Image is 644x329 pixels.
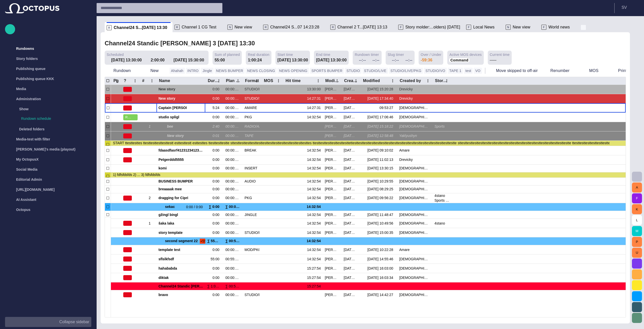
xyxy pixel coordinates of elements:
div: 0:00 [213,230,221,235]
div: 10/09 13:29:31 [344,96,358,101]
button: STUDIO/LIVE [363,68,388,74]
p: Media-test with filter [16,137,50,142]
button: SPORTS BUMPER [310,68,344,74]
button: Print [609,66,628,75]
div: 01/09 10:07:05 [344,157,358,162]
span: New story [158,96,203,101]
div: 00:00:00:00 [225,196,240,200]
div: Yaklyushyn [399,133,419,138]
div: 10/09 09:10:02 [368,148,395,153]
div: 5:24 [213,105,221,110]
div: breaaaak mee [158,186,203,193]
div: FStory molder:...olders) [DATE] [396,22,464,32]
span: bee [167,124,203,129]
div: Vedra [399,293,430,297]
div: 10/09 13:29:41 [344,87,358,92]
p: Octopus [16,207,30,212]
div: 15/09 16:03:00 [368,266,395,271]
button: New [142,66,168,75]
button: # column menu [148,77,155,84]
div: 0:00 [213,187,221,192]
div: Stanislav Vedra (svedra) [325,148,340,153]
div: New story [158,131,203,140]
div: 15/09 16:03:34 [344,275,358,280]
span: fdaasdfasrf412312341234das [158,148,203,153]
button: MOS [580,66,607,75]
button: NEWS BUMPER [215,68,245,74]
div: 09/09 15:18:22 [368,124,395,129]
span: New story [167,133,203,138]
div: Grygoriy Yaklyushyn (gyaklyushyn) [325,293,340,297]
div: ∑ 0:00 [209,203,221,211]
div: 12/09 11:48:47 [368,212,395,217]
div: Vedra [399,187,430,192]
p: AI Assistant [16,197,36,202]
button: Move skipped to off-air [487,66,540,75]
div: 20/08 08:29:10 [344,212,358,217]
div: Vedra [399,124,430,129]
p: Publishing queue [16,66,46,71]
div: AMARE [245,105,257,110]
div: AUDIO [245,179,256,184]
div: 00:00:00:00 [225,230,240,235]
div: Ilja Chomutov (ichomutov) [325,196,340,200]
span: New view [513,25,530,30]
p: F [541,25,546,30]
div: 12/08 14:27:44 [344,179,358,184]
div: STUDIO/LIVE/PKG [245,230,259,235]
div: 00:00:00:00 [225,148,240,153]
div: story template [158,228,203,237]
div: Vedra [399,166,430,171]
div: Publishing queue [5,64,91,74]
div: 10/09 11:02:13 [368,157,395,162]
div: Stanislav Vedra (svedra) [325,96,340,101]
div: 15:27:54 [285,284,321,289]
div: 17/09 09:56:22 [368,196,395,200]
button: SV [618,3,641,12]
button: Modified column menu [389,77,396,84]
button: Created column menu [352,77,359,84]
div: 20/08 10:43:23 [344,221,358,226]
button: Collapse sidebar [5,317,91,327]
button: STUDIO/LIVE/PKG [389,68,423,74]
div: komi [158,165,203,172]
div: Vedra [399,221,430,226]
div: Stanislav Vedra (svedra) [325,221,340,226]
div: 14:32:54 [285,179,321,184]
div: 14:32:54 [285,212,321,217]
p: R [107,25,112,30]
div: Richard Amare (ramare) [325,247,340,252]
div: 20/08 09:52:52 [344,196,358,200]
div: 20/08 10:22:28 [368,247,395,252]
button: Rundown [105,66,140,75]
div: 0:00 [213,166,221,171]
div: Vedra [399,266,430,271]
div: 00:55:00:00 [225,257,240,262]
div: sflslkfsdf [158,254,203,264]
button: P [632,237,642,247]
img: Octopus News Room [5,3,59,13]
div: 0:00 [213,266,221,271]
div: gžingl bingl [158,211,203,218]
p: N [506,25,511,30]
div: sekac [158,203,184,211]
div: 0:00 [213,247,221,252]
div: Media [5,84,91,94]
div: 00:00:00:00 [225,187,240,192]
div: 14:32:54 [285,187,321,192]
div: 00:00:00:00 [225,133,240,138]
div: 14:32:54 [285,237,321,245]
div: RChannel 1 CG Test [173,22,225,32]
div: Stanislav Vedra (svedra) [325,230,340,235]
span: studio spligl [158,115,203,120]
button: Modified by column menu [334,77,341,84]
div: INSERT [245,166,257,171]
div: 20/08 08:29:49 [344,166,358,171]
div: 00:00:00:00 [225,212,240,217]
div: 55:00 [211,257,221,262]
span: diktak [158,275,203,280]
div: AI Assistant [5,195,91,205]
button: Format column menu [253,77,260,84]
div: Stanislav Vedra (svedra) [325,275,340,280]
div: Media-test with filter [5,134,91,144]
